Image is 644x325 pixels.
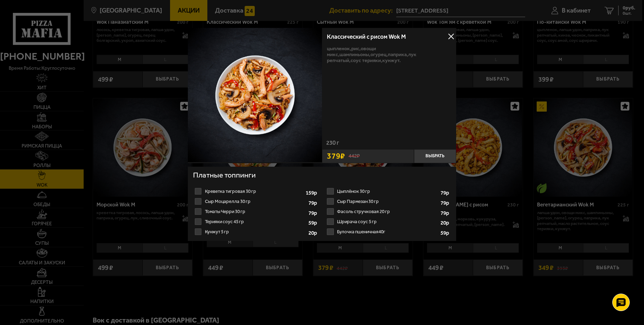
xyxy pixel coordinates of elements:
strong: 79 р [440,190,451,196]
label: Фасоль стручковая 20 гр [325,206,451,217]
strong: 59 р [440,230,451,236]
img: Классический с рисом Wok M [188,28,322,162]
p: цыпленок, рис, овощи микс, шампиньоны, огурец, паприка, лук репчатый, соус терияки, кунжут. [327,46,451,63]
button: Выбрать [414,149,456,163]
label: Сыр Моцарелла 30 гр [193,196,319,206]
s: 442 ₽ [348,153,360,159]
label: Томаты Черри 30 гр [193,206,319,217]
li: Булочка пшеничная [325,227,451,237]
label: Кунжут 5 гр [193,227,319,237]
label: Цыплёнок 30 гр [325,186,451,196]
strong: 79 р [308,201,319,206]
label: Креветка тигровая 30 гр [193,186,319,196]
strong: 159 р [306,190,319,196]
strong: 79 р [308,211,319,216]
h4: Платные топпинги [193,170,451,182]
h3: Классический с рисом Wok M [327,34,451,40]
label: Сыр Пармезан 30 гр [325,196,451,206]
strong: 59 р [308,220,319,226]
label: Терияки соус 45 гр [193,217,319,227]
strong: 79 р [440,201,451,206]
strong: 79 р [440,211,451,216]
strong: 20 р [308,230,319,236]
strong: 20 р [440,220,451,226]
span: 379 ₽ [327,152,345,160]
div: 230 г [322,140,456,149]
label: Шрирача соус 5 гр [325,217,451,227]
label: Булочка пшеничная 40г [325,227,451,237]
